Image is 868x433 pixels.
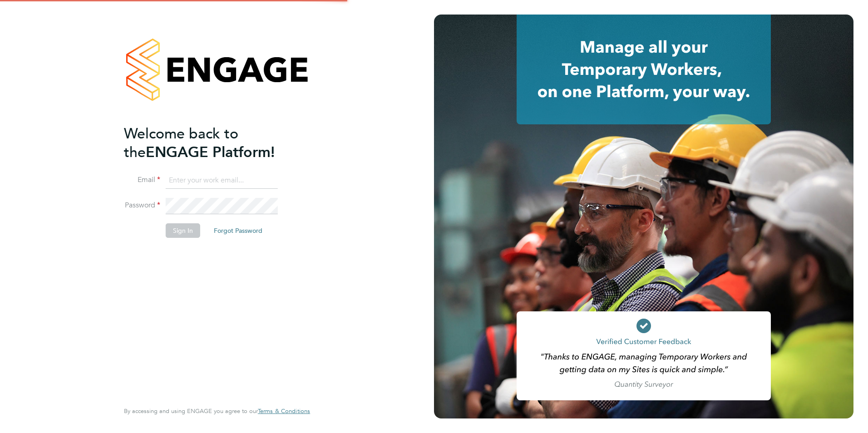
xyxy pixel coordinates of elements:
span: Welcome back to the [124,125,238,161]
button: Sign In [166,223,200,238]
h2: ENGAGE Platform! [124,124,301,162]
button: Forgot Password [207,223,270,238]
label: Email [124,175,160,185]
span: By accessing and using ENGAGE you agree to our [124,407,310,415]
label: Password [124,201,160,210]
a: Terms & Conditions [258,408,310,415]
input: Enter your work email... [166,172,278,189]
span: Terms & Conditions [258,407,310,415]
